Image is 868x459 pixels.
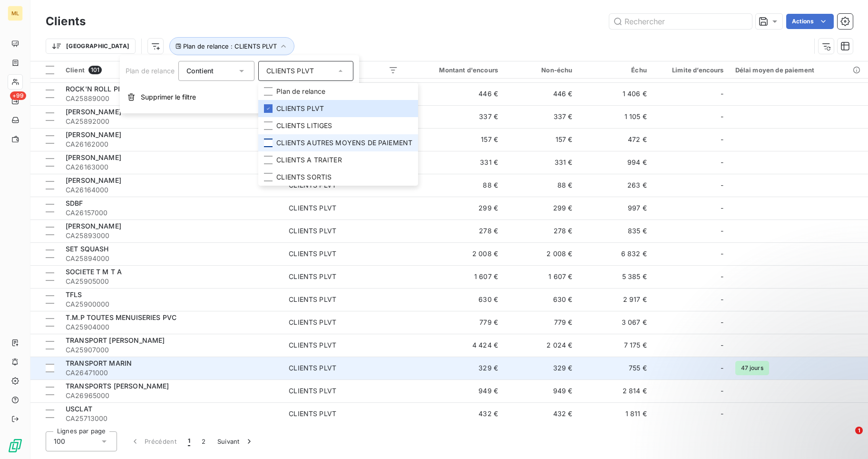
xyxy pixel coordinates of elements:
[186,67,214,75] span: Contient
[182,431,196,451] button: 1
[66,405,92,413] span: USCLAT
[66,254,277,263] span: CA25894000
[721,340,723,350] span: -
[141,92,196,102] span: Supprimer le filtre
[658,66,724,74] div: Limite d’encours
[504,357,578,379] td: 329 €
[735,361,769,375] span: 47 jours
[578,265,652,288] td: 5 385 €
[504,105,578,128] td: 337 €
[88,66,102,74] span: 101
[721,158,723,167] span: -
[66,322,277,332] span: CA25904000
[721,89,723,99] span: -
[504,311,578,334] td: 779 €
[504,197,578,220] td: 299 €
[404,357,504,379] td: 329 €
[66,391,277,400] span: CA26965000
[404,128,504,151] td: 157 €
[66,299,277,309] span: CA25900000
[404,265,504,288] td: 1 607 €
[120,87,359,108] button: Supprimer le filtre
[584,66,646,74] div: Échu
[289,226,336,236] div: CLIENTS PLVT
[66,108,121,116] span: [PERSON_NAME]
[578,402,652,425] td: 1 811 €
[578,357,652,379] td: 755 €
[578,288,652,311] td: 2 917 €
[289,318,336,327] div: CLIENTS PLVT
[404,197,504,220] td: 299 €
[578,151,652,174] td: 994 €
[212,431,260,451] button: Suivant
[289,203,336,213] div: CLIENTS PLVT
[188,437,190,446] span: 1
[66,336,165,344] span: TRANSPORT [PERSON_NAME]
[276,87,325,96] span: Plan de relance
[289,272,336,281] div: CLIENTS PLVT
[721,363,723,373] span: -
[125,431,182,451] button: Précédent
[276,121,332,130] span: CLIENTS LITIGES
[504,265,578,288] td: 1 607 €
[8,438,23,453] img: Logo LeanPay
[509,66,572,74] div: Non-échu
[289,340,336,350] div: CLIENTS PLVT
[504,242,578,265] td: 2 008 €
[66,85,134,93] span: ROCK'N ROLL PIZZA
[66,199,83,207] span: SDBF
[404,220,504,242] td: 278 €
[404,82,504,105] td: 446 €
[66,222,121,230] span: [PERSON_NAME]
[721,249,723,259] span: -
[721,318,723,327] span: -
[46,39,136,54] button: [GEOGRAPHIC_DATA]
[289,249,336,259] div: CLIENTS PLVT
[289,295,336,304] div: CLIENTS PLVT
[404,288,504,311] td: 630 €
[46,13,86,30] h3: Clients
[504,151,578,174] td: 331 €
[578,82,652,105] td: 1 406 €
[183,42,277,50] span: Plan de relance : CLIENTS PLVT
[66,414,277,423] span: CA25713000
[66,66,85,74] span: Client
[721,272,723,281] span: -
[578,334,652,357] td: 7 175 €
[66,359,132,367] span: TRANSPORT MARIN
[289,409,336,419] div: CLIENTS PLVT
[578,174,652,197] td: 263 €
[66,268,122,276] span: SOCIETE T M T A
[126,67,175,75] span: Plan de relance
[66,208,277,218] span: CA26157000
[66,130,121,139] span: [PERSON_NAME]
[8,6,23,21] div: ML
[10,91,26,100] span: +99
[410,66,498,74] div: Montant d'encours
[276,104,324,113] span: CLIENTS PLVT
[578,128,652,151] td: 472 €
[404,402,504,425] td: 432 €
[276,155,342,165] span: CLIENTS A TRAITER
[266,66,314,76] div: CLIENTS PLVT
[504,174,578,197] td: 88 €
[721,295,723,304] span: -
[66,245,109,253] span: SET SQUASH
[66,153,121,161] span: [PERSON_NAME]
[66,368,277,378] span: CA26471000
[404,334,504,357] td: 4 424 €
[721,112,723,121] span: -
[578,220,652,242] td: 835 €
[289,386,336,396] div: CLIENTS PLVT
[66,140,277,149] span: CA26162000
[404,151,504,174] td: 331 €
[276,138,412,148] span: CLIENTS AUTRES MOYENS DE PAIEMENT
[196,431,211,451] button: 2
[66,185,277,195] span: CA26164000
[66,176,121,184] span: [PERSON_NAME]
[66,231,277,240] span: CA25893000
[678,367,868,433] iframe: Intercom notifications message
[578,379,652,402] td: 2 814 €
[66,94,277,103] span: CA25889000
[721,135,723,144] span: -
